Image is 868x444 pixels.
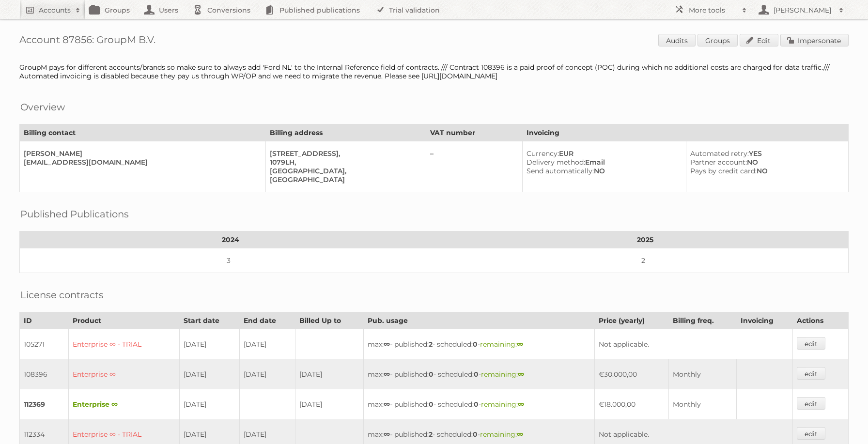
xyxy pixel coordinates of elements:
td: 105271 [20,329,69,360]
h2: Published Publications [20,207,129,221]
div: 1079LH, [270,158,418,167]
th: ID [20,312,69,329]
strong: ∞ [517,430,523,439]
strong: 2 [429,430,433,439]
span: Send automatically: [527,167,594,175]
th: Invoicing [523,124,849,141]
span: Pays by credit card: [690,167,757,175]
th: VAT number [426,124,523,141]
td: €30.000,00 [594,359,668,389]
div: Email [527,158,678,167]
th: 2024 [20,231,442,248]
th: Billing freq. [668,312,736,329]
strong: ∞ [384,430,390,439]
h2: License contracts [20,288,104,302]
td: Enterprise ∞ - TRIAL [69,329,180,360]
span: Currency: [527,149,559,158]
strong: 0 [474,400,479,409]
td: [DATE] [295,359,364,389]
a: Impersonate [780,34,849,46]
div: NO [690,167,840,175]
td: [DATE] [295,389,364,419]
th: Product [69,312,180,329]
a: edit [797,427,825,440]
strong: 0 [473,430,478,439]
a: Audits [658,34,696,46]
span: remaining: [481,370,524,379]
strong: ∞ [518,370,524,379]
div: [STREET_ADDRESS], [270,149,418,158]
td: max: - published: - scheduled: - [364,359,594,389]
th: Billed Up to [295,312,364,329]
a: edit [797,337,825,350]
strong: ∞ [517,340,523,349]
span: Partner account: [690,158,747,167]
span: remaining: [480,430,523,439]
div: EUR [527,149,678,158]
th: Pub. usage [364,312,594,329]
td: [DATE] [240,329,295,360]
th: 2025 [442,231,848,248]
a: Groups [697,34,738,46]
td: Enterprise ∞ [69,359,180,389]
strong: ∞ [518,400,524,409]
td: [DATE] [179,389,240,419]
td: – [426,141,523,192]
h2: [PERSON_NAME] [771,5,834,15]
a: edit [797,367,825,380]
td: 3 [20,248,442,273]
strong: 0 [473,340,478,349]
div: YES [690,149,840,158]
td: max: - published: - scheduled: - [364,329,594,360]
a: edit [797,397,825,410]
strong: 0 [474,370,479,379]
th: Invoicing [736,312,792,329]
td: [DATE] [179,359,240,389]
td: [DATE] [240,359,295,389]
td: Not applicable. [594,329,792,360]
h1: Account 87856: GroupM B.V. [19,34,849,48]
th: Billing address [266,124,426,141]
strong: 0 [429,400,434,409]
td: Monthly [668,359,736,389]
div: NO [527,167,678,175]
a: Edit [740,34,778,46]
th: Start date [179,312,240,329]
strong: ∞ [384,370,390,379]
td: 108396 [20,359,69,389]
th: Price (yearly) [594,312,668,329]
td: €18.000,00 [594,389,668,419]
strong: ∞ [384,400,390,409]
td: 2 [442,248,848,273]
span: Automated retry: [690,149,749,158]
td: max: - published: - scheduled: - [364,389,594,419]
td: 112369 [20,389,69,419]
strong: ∞ [384,340,390,349]
div: [GEOGRAPHIC_DATA], [270,167,418,175]
td: Enterprise ∞ [69,389,180,419]
span: remaining: [480,340,523,349]
div: NO [690,158,840,167]
h2: Overview [20,100,65,114]
span: Delivery method: [527,158,585,167]
strong: 2 [429,340,433,349]
h2: More tools [689,5,737,15]
th: Billing contact [20,124,266,141]
div: [PERSON_NAME] [24,149,258,158]
div: [EMAIL_ADDRESS][DOMAIN_NAME] [24,158,258,167]
h2: Accounts [39,5,71,15]
td: Monthly [668,389,736,419]
th: Actions [792,312,848,329]
td: [DATE] [179,329,240,360]
th: End date [240,312,295,329]
div: GroupM pays for different accounts/brands so make sure to always add 'Ford NL' to the Internal Re... [19,63,849,80]
span: remaining: [481,400,524,409]
div: [GEOGRAPHIC_DATA] [270,175,418,184]
strong: 0 [429,370,434,379]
